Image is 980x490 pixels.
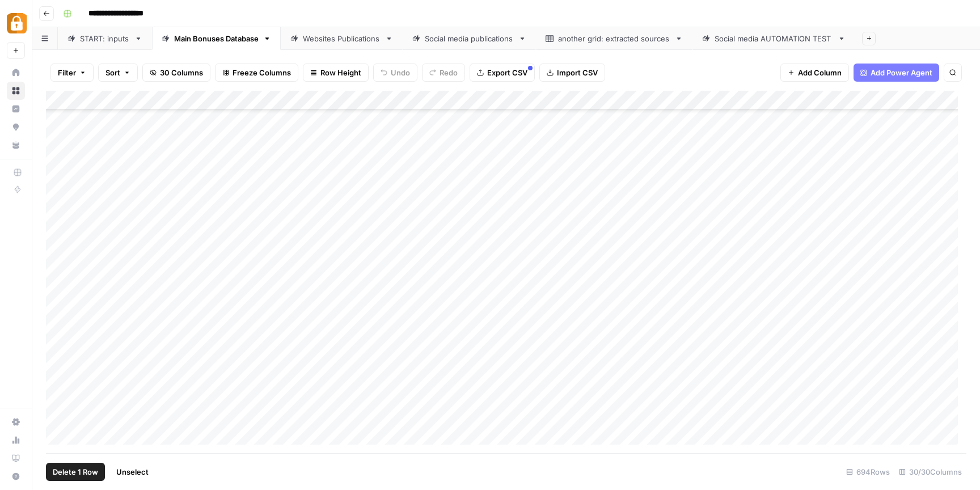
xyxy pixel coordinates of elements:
span: Add Power Agent [871,67,932,78]
a: Learning Hub [7,449,25,467]
div: START: inputs [80,33,130,44]
span: 30 Columns [160,67,203,78]
span: Redo [440,67,458,78]
span: Row Height [320,67,361,78]
button: Sort [98,64,138,82]
a: Social media publications [403,27,536,50]
button: Freeze Columns [215,64,298,82]
div: Main Bonuses Database [174,33,259,44]
a: Your Data [7,136,25,154]
button: Help + Support [7,467,25,485]
button: Redo [422,64,465,82]
button: Filter [50,64,94,82]
span: Filter [58,67,76,78]
span: Freeze Columns [233,67,291,78]
a: Usage [7,431,25,449]
a: Browse [7,82,25,100]
button: Import CSV [539,64,605,82]
div: another grid: extracted sources [558,33,670,44]
a: START: inputs [58,27,152,50]
button: Add Power Agent [854,64,939,82]
span: Unselect [116,466,149,478]
span: Import CSV [557,67,598,78]
span: Sort [105,67,120,78]
div: Social media AUTOMATION TEST [715,33,833,44]
button: Row Height [303,64,369,82]
div: 30/30 Columns [894,463,966,481]
span: Export CSV [487,67,527,78]
div: Social media publications [425,33,514,44]
a: Insights [7,100,25,118]
button: Unselect [109,463,155,481]
a: Opportunities [7,118,25,136]
a: Home [7,64,25,82]
div: Websites Publications [303,33,381,44]
button: 30 Columns [142,64,210,82]
div: 694 Rows [842,463,894,481]
button: Export CSV [470,64,535,82]
span: Undo [391,67,410,78]
button: Delete 1 Row [46,463,105,481]
a: another grid: extracted sources [536,27,692,50]
a: Social media AUTOMATION TEST [692,27,855,50]
span: Delete 1 Row [53,466,98,478]
button: Add Column [780,64,849,82]
img: Adzz Logo [7,13,27,33]
a: Main Bonuses Database [152,27,281,50]
button: Undo [373,64,417,82]
button: Workspace: Adzz [7,9,25,37]
a: Websites Publications [281,27,403,50]
a: Settings [7,413,25,431]
span: Add Column [798,67,842,78]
